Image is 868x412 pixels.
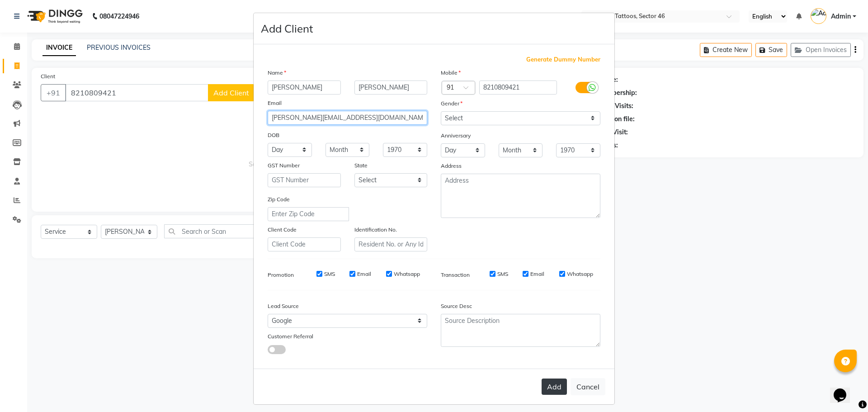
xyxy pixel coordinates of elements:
[441,271,470,279] label: Transaction
[268,69,286,77] label: Name
[354,81,428,95] input: Last Name
[357,270,371,278] label: Email
[542,379,567,395] button: Add
[526,55,600,64] span: Generate Dummy Number
[268,207,349,221] input: Enter Zip Code
[354,237,428,251] input: Resident No. or Any Id
[441,69,461,77] label: Mobile
[268,131,279,139] label: DOB
[268,237,341,251] input: Client Code
[497,270,508,278] label: SMS
[268,271,294,279] label: Promotion
[441,302,472,310] label: Source Desc
[261,20,313,37] h4: Add Client
[268,332,313,341] label: Customer Referral
[268,226,297,234] label: Client Code
[268,195,290,204] label: Zip Code
[354,161,368,170] label: State
[441,162,462,170] label: Address
[324,270,335,278] label: SMS
[830,376,859,403] iframe: chat widget
[268,81,341,95] input: First Name
[571,378,605,395] button: Cancel
[441,132,471,140] label: Anniversary
[441,99,462,108] label: Gender
[479,81,557,95] input: Mobile
[354,226,397,234] label: Identification No.
[268,111,427,125] input: Email
[268,302,299,310] label: Lead Source
[268,161,300,170] label: GST Number
[268,99,282,107] label: Email
[268,173,341,187] input: GST Number
[394,270,420,278] label: Whatsapp
[530,270,544,278] label: Email
[567,270,593,278] label: Whatsapp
